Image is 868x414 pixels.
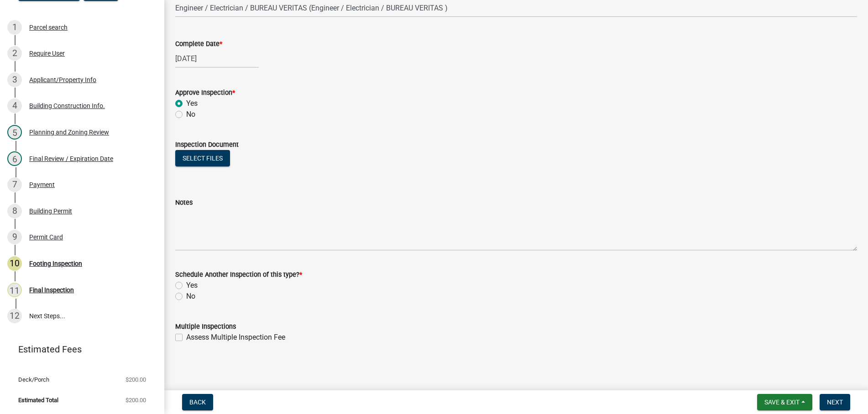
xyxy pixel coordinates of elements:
div: 4 [7,98,22,113]
div: Footing Inspection [29,260,82,267]
div: 5 [7,125,22,140]
div: Building Permit [29,208,72,214]
label: Yes [186,280,198,291]
label: Multiple Inspections [175,324,236,330]
div: 9 [7,230,22,244]
a: Estimated Fees [7,340,150,358]
span: $200.00 [125,397,146,403]
label: Approve Inspection [175,90,235,96]
label: Inspection Document [175,142,239,148]
div: Parcel search [29,24,68,31]
span: Estimated Total [18,397,58,403]
div: 11 [7,283,22,297]
div: 6 [7,151,22,166]
label: Complete Date [175,41,222,47]
div: 2 [7,46,22,61]
div: Planning and Zoning Review [29,129,109,135]
span: Deck/Porch [18,377,49,383]
input: mm/dd/yyyy [175,49,259,68]
div: 10 [7,256,22,271]
div: Applicant/Property Info [29,77,96,83]
button: Save & Exit [757,394,812,410]
div: Building Construction Info. [29,103,105,109]
div: 1 [7,20,22,35]
button: Select files [175,150,230,166]
div: Payment [29,181,55,188]
span: $200.00 [125,377,146,383]
label: No [186,291,195,302]
label: Assess Multiple Inspection Fee [186,332,285,343]
div: Final Review / Expiration Date [29,155,113,162]
button: Back [182,394,213,410]
label: Schedule Another Inspection of this type? [175,272,302,278]
span: Save & Exit [764,398,800,406]
button: Next [820,394,850,410]
div: Require User [29,50,65,57]
span: Next [827,398,843,406]
div: 3 [7,72,22,87]
div: 12 [7,309,22,323]
div: Final Inspection [29,287,74,293]
span: Back [189,398,206,406]
label: Notes [175,200,193,206]
div: 8 [7,204,22,218]
div: 7 [7,177,22,192]
div: Permit Card [29,234,63,240]
label: Yes [186,98,198,109]
label: No [186,109,195,120]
